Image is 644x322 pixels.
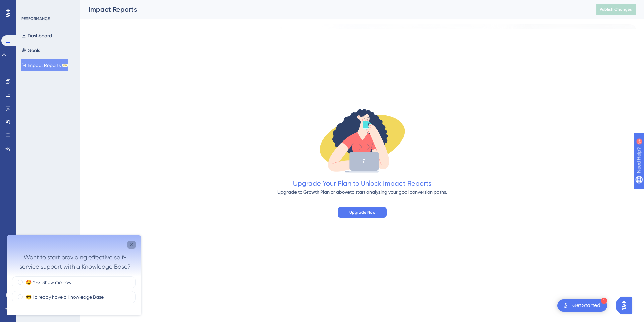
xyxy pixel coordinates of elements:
[600,7,632,12] span: Publish Changes
[7,235,141,315] iframe: UserGuiding Survey
[596,4,636,15] button: Publish Changes
[601,298,607,304] div: 1
[303,189,350,195] span: Growth Plan or above
[21,16,50,22] div: PERFORMANCE
[21,59,68,71] button: Impact ReportsBETA
[277,189,447,195] span: Upgrade to to start analyzing your goal conversion paths.
[21,44,40,56] button: Goals
[89,5,579,14] div: Impact Reports
[338,207,387,218] button: Upgrade Now
[46,3,50,9] div: 9+
[21,30,52,42] button: Dashboard
[557,299,607,312] div: Open Get Started! checklist, remaining modules: 1
[293,179,431,187] span: Upgrade Your Plan to Unlock Impact Reports
[16,2,42,10] span: Need Help?
[62,64,68,67] div: BETA
[616,295,636,316] iframe: UserGuiding AI Assistant Launcher
[561,301,570,310] img: launcher-image-alternative-text
[349,210,375,215] span: Upgrade Now
[572,302,602,309] div: Get Started!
